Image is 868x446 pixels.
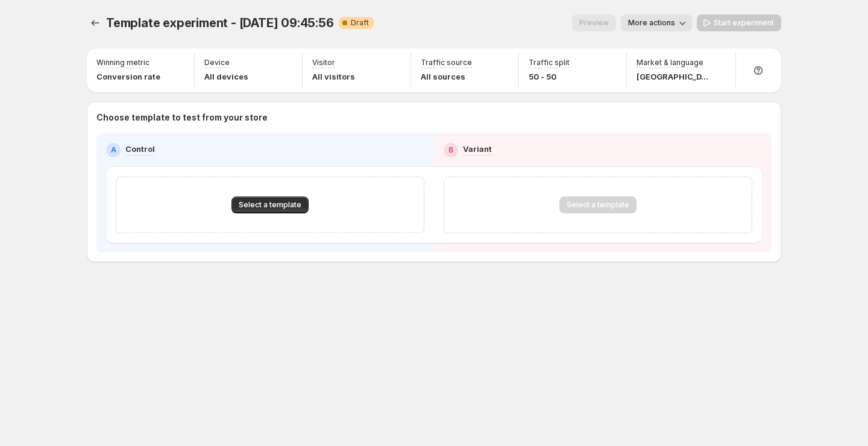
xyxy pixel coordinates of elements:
p: [GEOGRAPHIC_DATA] [637,71,709,83]
span: Select a template [239,200,301,210]
button: More actions [621,14,692,31]
span: Template experiment - [DATE] 09:45:56 [106,16,334,30]
p: Winning metric [96,58,149,68]
p: Control [125,143,155,155]
p: Visitor [312,58,335,68]
button: Experiments [87,14,104,31]
p: 50 - 50 [529,71,570,83]
span: Draft [351,18,369,28]
p: All devices [204,71,248,83]
p: Variant [463,143,492,155]
p: All visitors [312,71,355,83]
p: All sources [421,71,472,83]
h2: A [111,145,116,155]
p: Traffic split [529,58,570,68]
p: Conversion rate [96,71,160,83]
button: Select a template [231,196,309,213]
p: Device [204,58,230,68]
p: Choose template to test from your store [96,111,772,124]
p: Traffic source [421,58,472,68]
p: Market & language [637,58,703,68]
h2: B [448,145,453,155]
span: More actions [628,18,675,28]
